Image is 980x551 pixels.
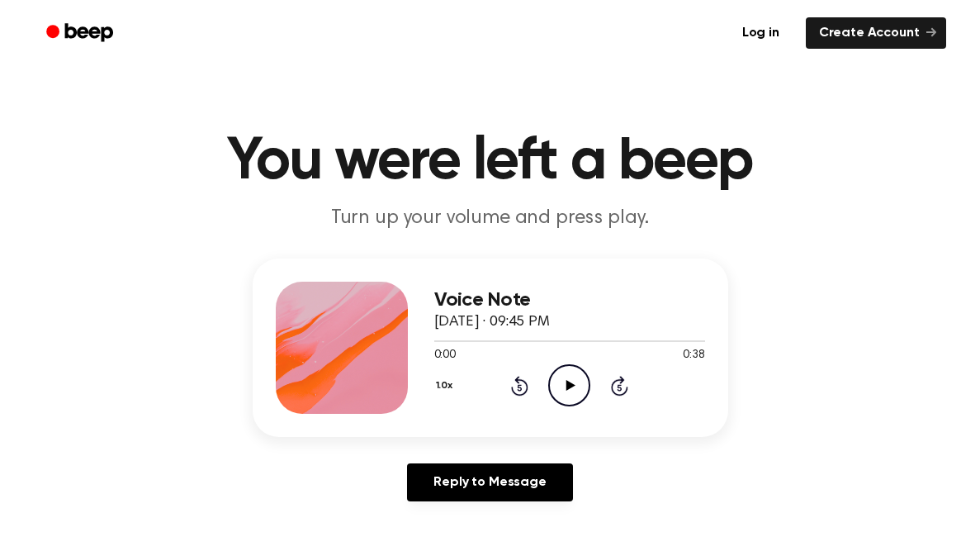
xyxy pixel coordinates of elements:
[35,17,128,50] a: Beep
[434,289,705,311] h3: Voice Note
[68,132,913,192] h1: You were left a beep
[806,17,946,49] a: Create Account
[434,315,550,330] span: [DATE] · 09:45 PM
[683,347,704,364] span: 0:38
[173,205,807,232] p: Turn up your volume and press play.
[407,463,572,501] a: Reply to Message
[726,14,796,52] a: Log in
[434,347,456,364] span: 0:00
[434,372,459,400] button: 1.0x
